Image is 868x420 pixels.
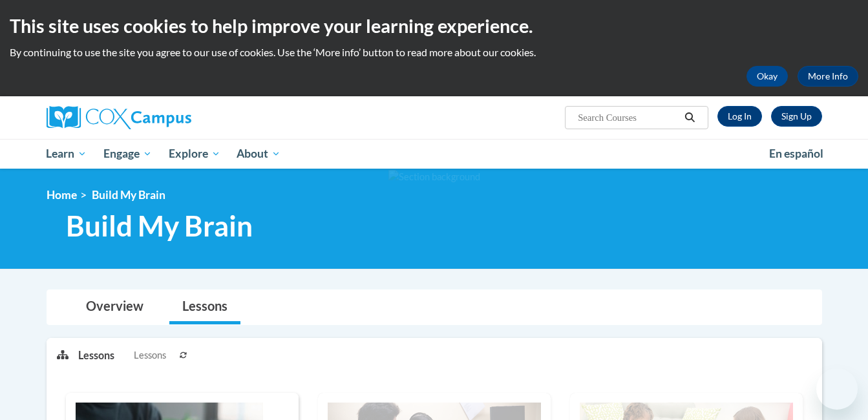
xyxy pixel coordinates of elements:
[798,66,858,87] a: More Info
[769,147,823,160] span: En español
[761,140,832,167] a: En español
[228,139,289,169] a: About
[47,188,77,202] a: Home
[680,110,699,125] button: Search
[134,348,166,362] span: Lessons
[46,146,87,162] span: Learn
[47,106,191,129] img: Cox Campus
[169,146,220,162] span: Explore
[10,45,858,59] p: By continuing to use the site you agree to our use of cookies. Use the ‘More info’ button to read...
[717,106,762,127] a: Log In
[746,66,788,87] button: Okay
[388,170,480,184] img: Section background
[38,139,96,169] a: Learn
[66,209,253,243] span: Build My Brain
[237,146,281,162] span: About
[10,13,858,39] h2: This site uses cookies to help improve your learning experience.
[577,110,680,125] input: Search Courses
[27,139,842,169] div: Main menu
[771,106,822,127] a: Register
[47,106,292,129] a: Cox Campus
[103,146,152,162] span: Engage
[95,139,160,169] a: Engage
[78,348,114,362] p: Lessons
[92,188,165,202] span: Build My Brain
[816,368,858,410] iframe: Button to launch messaging window
[169,290,240,324] a: Lessons
[160,139,229,169] a: Explore
[73,290,156,324] a: Overview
